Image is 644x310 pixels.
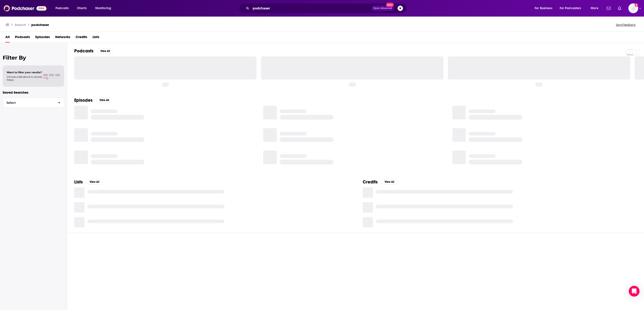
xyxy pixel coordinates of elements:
a: Episodes [35,33,50,43]
h2: Lists [74,179,83,185]
h2: Filter By [3,54,64,61]
button: View All [96,97,112,103]
button: Show profile menu [628,3,638,13]
h3: Search [15,23,26,27]
button: open menu [532,5,558,12]
a: CreditsView All [363,179,397,185]
a: Podcasts [15,33,30,43]
button: open menu [92,5,117,12]
span: Charts [77,5,87,11]
svg: Add a profile image [635,3,638,7]
button: Open AdvancedNew [371,6,394,11]
a: Lists [93,33,99,43]
h3: podchaser [31,23,49,27]
button: View All [381,179,397,185]
button: open menu [557,5,588,12]
img: Podchaser - Follow, Share and Rate Podcasts [4,4,47,13]
img: User Profile [628,3,638,13]
span: Monitoring [95,5,111,11]
span: Want to filter your results? [7,71,42,74]
a: Charts [74,5,89,12]
h2: Podcasts [74,48,93,54]
a: Show notifications dropdown [616,4,623,12]
button: Select [3,98,64,108]
span: New [386,3,394,7]
button: View All [86,179,102,185]
a: ListsView All [74,179,102,185]
h2: Episodes [74,97,93,103]
div: Open Intercom Messenger [629,286,640,297]
h2: Credits [363,179,378,185]
span: Podcasts [55,5,69,11]
a: PodcastsView All [74,48,113,54]
span: Select [3,101,55,104]
button: open menu [52,5,74,12]
div: Search podcasts, credits, & more... [243,3,411,13]
span: Logged in as FIREPodchaser25 [628,3,638,13]
a: Networks [55,33,70,43]
input: Search podcasts, credits, & more... [251,5,371,12]
span: For Business [535,5,552,11]
span: For Podcasters [560,5,581,11]
a: EpisodesView All [74,97,112,103]
button: open menu [588,5,604,12]
a: Credits [76,33,87,43]
a: All [5,33,10,43]
button: View All [97,48,113,54]
span: More [591,5,598,11]
span: Open Advanced [373,7,392,9]
p: Saved Searches [3,90,64,95]
a: Show notifications dropdown [605,4,612,12]
button: Send feedback [614,23,637,27]
span: Choose a tab above to access filters. [7,75,42,82]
